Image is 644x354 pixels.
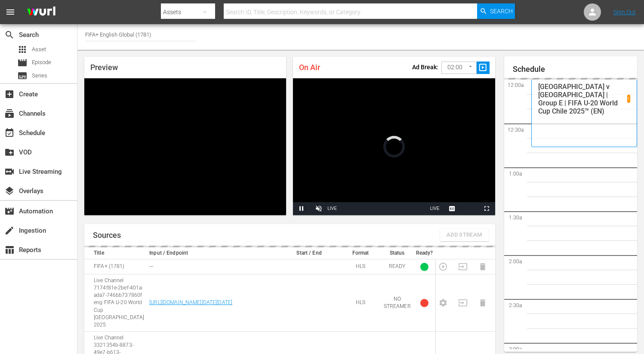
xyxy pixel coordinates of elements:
[90,63,118,72] span: Preview
[278,247,340,259] th: Start / End
[4,30,15,40] span: Search
[93,231,121,240] h1: Sources
[32,45,46,54] span: Asset
[84,78,286,215] div: Video Player
[413,247,436,259] th: Ready?
[32,58,51,67] span: Episode
[441,59,477,76] div: 02:00
[426,202,444,215] button: Seek to live, currently behind live
[412,64,438,71] p: Ad Break:
[461,202,478,215] button: Picture-in-Picture
[17,71,28,81] span: Series
[340,274,381,332] td: HLS
[4,225,15,236] span: Ingestion
[340,247,381,259] th: Format
[340,259,381,274] td: HLS
[299,63,320,72] span: On Air
[293,78,495,215] div: Video Player
[4,245,15,255] span: Reports
[4,89,15,99] span: Create
[84,259,147,274] td: FIFA+ (1781)
[147,259,278,274] td: ---
[4,108,15,119] span: Channels
[327,202,337,215] div: LIVE
[32,71,47,80] span: Series
[17,58,28,68] span: Episode
[381,247,413,259] th: Status
[84,274,147,332] td: Live Channel 7174f81e-2bef-401a-ada7-746bb737860f eng FIFA U-20 World Cup [GEOGRAPHIC_DATA] 2025
[430,206,440,211] span: LIVE
[4,147,15,157] span: VOD
[5,7,15,17] span: menu
[4,166,15,177] span: Live Streaming
[444,202,461,215] button: Captions
[478,202,495,215] button: Fullscreen
[310,202,327,215] button: Unmute
[293,202,310,215] button: Pause
[17,44,28,55] span: Asset
[149,299,232,305] a: [URL][DOMAIN_NAME][DATE][DATE]
[478,63,488,73] span: slideshow_sharp
[84,247,147,259] th: Title
[477,3,515,19] button: Search
[538,83,628,115] p: [GEOGRAPHIC_DATA] v [GEOGRAPHIC_DATA] | Group E | FIFA U-20 World Cup Chile 2025™ (EN)
[381,274,413,332] td: NO STREAMER
[490,3,513,19] span: Search
[4,128,15,138] span: Schedule
[4,186,15,196] span: Overlays
[21,2,62,22] img: ans4CAIJ8jUAAAAAAAAAAAAAAAAAAAAAAAAgQb4GAAAAAAAAAAAAAAAAAAAAAAAAJMjXAAAAAAAAAAAAAAAAAAAAAAAAgAT5G...
[4,206,15,216] span: Automation
[613,9,636,15] a: Sign Out
[513,65,638,74] h1: Schedule
[381,259,413,274] td: READY
[627,96,630,102] p: 1
[147,247,278,259] th: Input / Endpoint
